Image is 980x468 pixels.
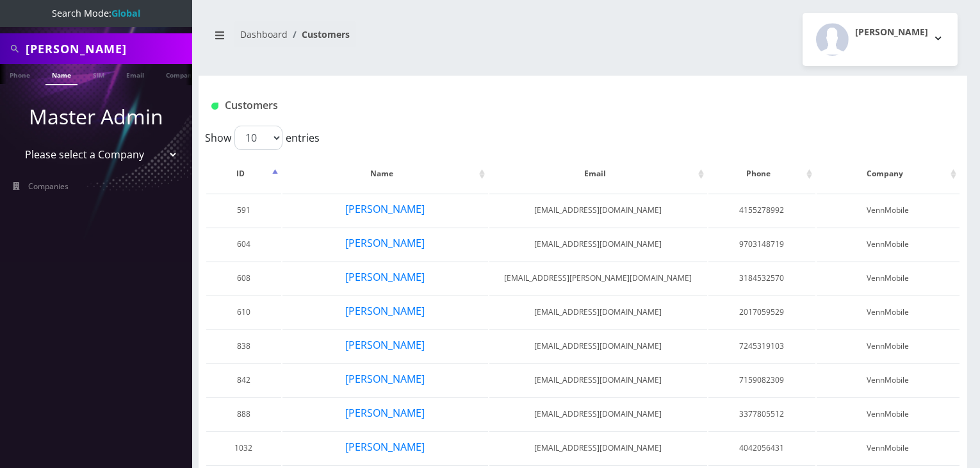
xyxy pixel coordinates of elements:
a: Dashboard [240,28,288,40]
td: [EMAIL_ADDRESS][DOMAIN_NAME] [489,330,707,362]
td: 591 [206,194,281,226]
button: [PERSON_NAME] [345,303,425,319]
button: [PERSON_NAME] [345,405,425,421]
button: [PERSON_NAME] [345,269,425,285]
td: 2017059529 [708,296,815,328]
strong: Global [111,7,140,19]
td: VennMobile [817,194,960,226]
label: Show entries [205,126,320,150]
td: 604 [206,228,281,260]
th: Email: activate to sort column ascending [489,155,707,192]
th: Name: activate to sort column ascending [282,155,488,192]
button: [PERSON_NAME] [345,337,425,353]
h2: [PERSON_NAME] [855,27,928,38]
td: VennMobile [817,330,960,362]
td: [EMAIL_ADDRESS][DOMAIN_NAME] [489,228,707,260]
select: Showentries [234,126,282,150]
button: [PERSON_NAME] [345,371,425,387]
a: Phone [3,64,37,84]
td: 610 [206,296,281,328]
td: VennMobile [817,431,960,464]
td: [EMAIL_ADDRESS][DOMAIN_NAME] [489,364,707,396]
a: Name [45,64,78,85]
td: 4042056431 [708,431,815,464]
td: [EMAIL_ADDRESS][PERSON_NAME][DOMAIN_NAME] [489,262,707,294]
td: 1032 [206,431,281,464]
td: 3377805512 [708,397,815,430]
h1: Customers [211,99,828,112]
th: ID: activate to sort column descending [206,155,281,192]
td: [EMAIL_ADDRESS][DOMAIN_NAME] [489,296,707,328]
td: [EMAIL_ADDRESS][DOMAIN_NAME] [489,397,707,430]
td: 7159082309 [708,364,815,396]
td: VennMobile [817,262,960,294]
td: 7245319103 [708,330,815,362]
input: Search All Companies [26,37,189,61]
td: 842 [206,364,281,396]
th: Company: activate to sort column ascending [817,155,960,192]
td: 608 [206,262,281,294]
a: Company [159,64,202,84]
span: Search Mode: [52,7,140,19]
td: VennMobile [817,228,960,260]
nav: breadcrumb [208,21,573,58]
th: Phone: activate to sort column ascending [708,155,815,192]
td: VennMobile [817,364,960,396]
span: Companies [28,181,69,192]
button: [PERSON_NAME] [345,439,425,455]
button: [PERSON_NAME] [803,13,958,66]
button: [PERSON_NAME] [345,201,425,217]
td: [EMAIL_ADDRESS][DOMAIN_NAME] [489,431,707,464]
td: VennMobile [817,296,960,328]
td: [EMAIL_ADDRESS][DOMAIN_NAME] [489,194,707,226]
a: Email [120,64,151,84]
td: VennMobile [817,397,960,430]
td: 3184532570 [708,262,815,294]
td: 9703148719 [708,228,815,260]
td: 838 [206,330,281,362]
button: [PERSON_NAME] [345,235,425,251]
a: SIM [86,64,111,84]
li: Customers [288,28,350,41]
td: 888 [206,397,281,430]
td: 4155278992 [708,194,815,226]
